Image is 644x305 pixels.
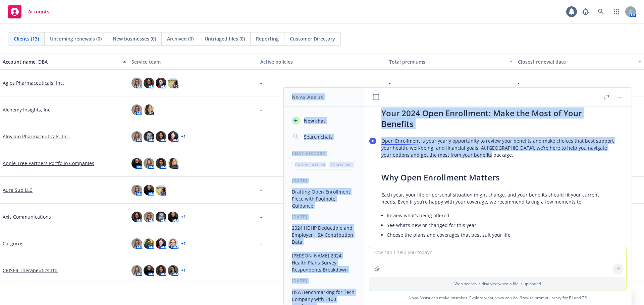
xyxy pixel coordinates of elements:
span: Accounts [28,9,49,14]
div: Closest renewal date [518,58,634,65]
span: Nova Assist can make mistakes. Explore what Nova can do: Browse prompt library for and [367,291,629,305]
p: Web search is disabled when a file is uploaded [373,281,622,287]
p: [PERSON_NAME] got married in May and welcomed a new baby in September. This Open Enrollment, she’... [381,245,614,273]
div: Service team [131,58,255,65]
img: photo [156,212,166,222]
button: Service team [129,54,258,70]
p: Current account [295,162,325,167]
button: [PERSON_NAME] 2024 Health Plans Survey Respondents Breakdown [289,250,359,275]
img: photo [156,238,166,249]
img: photo [144,104,154,115]
span: - [260,79,262,86]
img: photo [131,238,142,249]
button: Drafting Open Enrollment Piece with Footnote Guidance [289,186,359,211]
img: photo [131,265,142,276]
a: + 1 [181,215,186,219]
img: photo [131,158,142,169]
img: photo [168,131,178,142]
span: Clients (13) [14,35,39,42]
img: photo [144,131,154,142]
img: photo [156,78,166,88]
a: Switch app [610,5,623,18]
div: Chat History [284,151,364,156]
span: New businesses (0) [113,35,156,42]
div: [DATE] [284,214,364,220]
img: photo [131,212,142,222]
img: photo [168,158,178,169]
p: Each year, your life or personal situation might change, and your benefits should fit your curren... [381,191,614,205]
span: - [260,133,262,140]
button: New chat [289,115,359,127]
div: [DATE] [284,178,364,183]
a: + 1 [181,242,186,246]
span: - [518,79,520,86]
p: Open Enrollment is your yearly opportunity to review your benefits and make choices that best sup... [381,137,614,158]
span: - [260,160,262,167]
img: photo [131,131,142,142]
span: Reporting [256,35,279,42]
a: CRISPR Therapeutics Ltd [3,267,58,274]
li: See what’s new or changed for this year [387,220,614,230]
h2: Your 2024 Open Enrollment: Make the Most of Your Benefits [381,108,614,129]
h1: Nova Assist [292,93,323,100]
span: Archived (0) [167,35,194,42]
a: BI [569,295,573,301]
h3: Why Open Enrollment Matters [381,172,614,183]
img: photo [131,185,142,196]
a: Agios Pharmaceuticals, Inc. [3,79,64,86]
button: Closest renewal date [515,54,644,70]
a: + 1 [181,269,186,273]
span: - [260,240,262,247]
p: All accounts [330,162,353,167]
a: Apple Tree Partners Portfolio Companies [3,160,94,167]
img: photo [156,131,166,142]
button: 2024 HDHP Deductible and Employer HSA Contribution Data [289,222,359,247]
span: New chat [303,117,325,124]
img: photo [144,212,154,222]
span: Example: [381,245,402,252]
a: TR [582,295,587,301]
span: - [260,213,262,220]
span: - [260,106,262,113]
a: Alnylam Pharmaceuticals, Inc. [3,133,70,140]
img: photo [144,185,154,196]
img: photo [168,78,178,88]
li: Choose the plans and coverages that best suit your life [387,230,614,240]
img: photo [156,265,166,276]
input: Search chats [303,132,356,141]
img: photo [144,265,154,276]
div: Active policies [260,58,384,65]
a: Aura Sub LLC [3,186,33,194]
a: Search [594,5,608,18]
a: + 1 [181,135,186,139]
img: photo [168,265,178,276]
span: - [260,267,262,274]
img: photo [156,158,166,169]
a: Axis Communications [3,213,51,220]
span: Customer Directory [290,35,335,42]
span: Upcoming renewals (0) [50,35,102,42]
div: Total premiums [389,58,505,65]
img: photo [144,158,154,169]
span: Untriaged files (0) [205,35,245,42]
a: Alchemy Insights, Inc. [3,106,52,113]
a: Accounts [5,2,52,21]
li: Review what’s being offered [387,211,614,220]
img: photo [144,238,154,249]
button: Total premiums [386,54,515,70]
img: photo [144,78,154,88]
a: Report a Bug [579,5,592,18]
div: [DATE] [284,278,364,284]
span: - [260,186,262,194]
a: Cargurus [3,240,23,247]
div: Account name, DBA [3,58,119,65]
img: photo [131,104,142,115]
img: photo [156,185,166,196]
span: - [389,79,391,86]
button: Active policies [258,54,386,70]
img: photo [168,212,178,222]
img: photo [168,238,178,249]
img: photo [131,78,142,88]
